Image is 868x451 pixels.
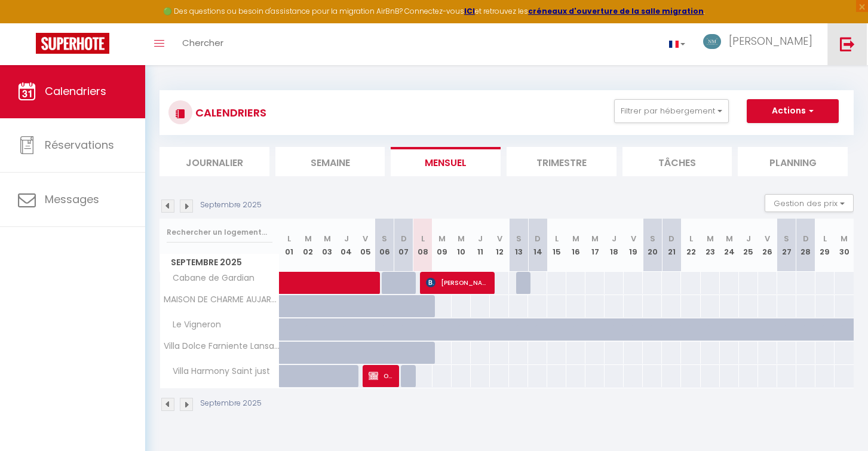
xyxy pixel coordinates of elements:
a: créneaux d'ouverture de la salle migration [528,6,704,16]
abbr: M [707,233,714,244]
th: 04 [337,219,356,272]
th: 18 [605,219,624,272]
th: 23 [701,219,720,272]
a: ... [PERSON_NAME] [694,23,827,65]
li: Journalier [160,147,269,176]
abbr: S [650,233,655,244]
th: 11 [471,219,490,272]
img: ... [703,34,721,49]
th: 21 [662,219,681,272]
th: 12 [490,219,509,272]
li: Tâches [622,147,732,176]
img: Super Booking [36,33,109,54]
abbr: L [689,233,693,244]
th: 19 [624,219,643,272]
abbr: D [668,233,674,244]
th: 06 [375,219,394,272]
th: 22 [681,219,700,272]
span: Messages [45,192,99,207]
p: Septembre 2025 [200,398,262,409]
th: 10 [452,219,471,272]
th: 15 [547,219,566,272]
li: Trimestre [507,147,617,176]
th: 03 [318,219,337,272]
th: 30 [835,219,854,272]
abbr: M [305,233,312,244]
abbr: M [324,233,331,244]
abbr: D [401,233,407,244]
abbr: S [516,233,522,244]
th: 27 [777,219,796,272]
th: 17 [585,219,605,272]
th: 02 [299,219,318,272]
abbr: L [287,233,291,244]
button: Actions [747,99,839,123]
h3: CALENDRIERS [192,99,266,126]
span: Cabane de Gardian [162,272,257,285]
span: Le Vigneron [162,318,224,332]
th: 08 [413,219,433,272]
span: Chercher [182,36,223,49]
abbr: J [344,233,349,244]
li: Planning [738,147,848,176]
span: MAISON DE CHARME AUJARGUES [162,295,281,304]
abbr: V [363,233,368,244]
abbr: M [572,233,579,244]
th: 24 [720,219,739,272]
th: 13 [509,219,528,272]
th: 28 [796,219,815,272]
p: Septembre 2025 [200,200,262,211]
abbr: J [746,233,751,244]
abbr: L [555,233,559,244]
abbr: M [591,233,599,244]
th: 01 [280,219,299,272]
a: Chercher [173,23,232,65]
th: 20 [643,219,662,272]
a: ICI [464,6,475,16]
abbr: V [631,233,636,244]
th: 16 [566,219,585,272]
input: Rechercher un logement... [167,222,272,243]
abbr: D [803,233,809,244]
abbr: J [612,233,617,244]
button: Filtrer par hébergement [614,99,729,123]
th: 07 [394,219,413,272]
abbr: V [765,233,770,244]
abbr: V [497,233,502,244]
th: 09 [433,219,452,272]
abbr: S [784,233,789,244]
span: Calendriers [45,84,106,99]
span: Villa Harmony Saint just [162,365,273,378]
button: Gestion des prix [765,194,854,212]
abbr: M [438,233,446,244]
abbr: D [535,233,541,244]
span: OCCUPATION PROPRIETAIRE [369,364,394,387]
th: 25 [739,219,758,272]
abbr: S [382,233,387,244]
th: 14 [528,219,547,272]
th: 05 [356,219,375,272]
li: Semaine [275,147,385,176]
abbr: J [478,233,483,244]
span: [PERSON_NAME] [426,271,490,294]
img: logout [840,36,855,51]
th: 26 [758,219,777,272]
abbr: L [823,233,827,244]
li: Mensuel [391,147,501,176]
abbr: M [458,233,465,244]
abbr: L [421,233,425,244]
span: Réservations [45,137,114,152]
th: 29 [815,219,835,272]
span: Septembre 2025 [160,254,279,271]
span: Villa Dolce Farniente Lansargues [162,342,281,351]
abbr: M [841,233,848,244]
button: Ouvrir le widget de chat LiveChat [10,5,45,41]
abbr: M [726,233,733,244]
span: [PERSON_NAME] [729,33,812,48]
